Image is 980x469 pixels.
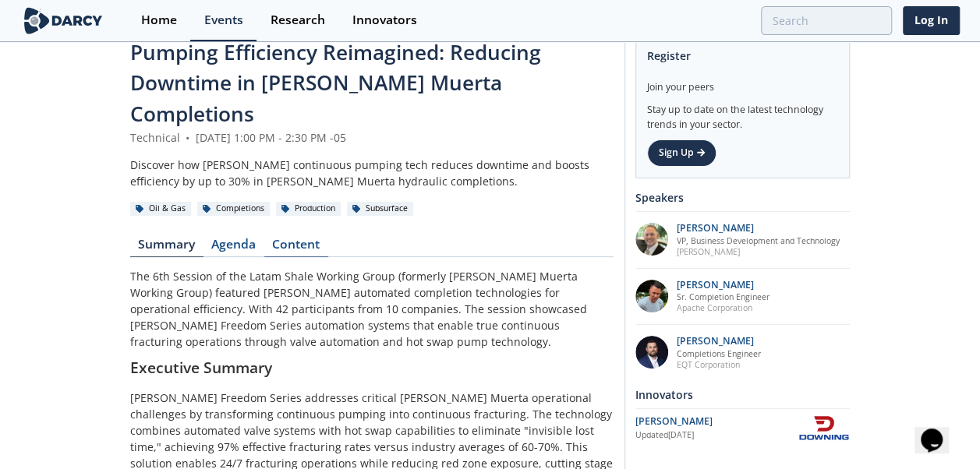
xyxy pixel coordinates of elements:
div: Subsurface [347,202,414,216]
p: [PERSON_NAME] [677,223,840,234]
p: [PERSON_NAME] [677,336,761,347]
div: Innovators [352,14,417,26]
a: Sign Up [647,139,716,166]
img: Downing [798,414,850,442]
div: Updated [DATE] [635,429,798,442]
div: Production [276,202,341,216]
p: [PERSON_NAME] [677,246,840,257]
a: [PERSON_NAME] Updated[DATE] Downing [635,414,850,442]
img: 9bc3f5c1-b56b-4cab-9257-8007c416e4ca [635,280,668,312]
div: Speakers [635,184,850,211]
a: Summary [130,238,203,257]
p: [PERSON_NAME] [677,280,769,291]
p: The 6th Session of the Latam Shale Working Group (formerly [PERSON_NAME] Muerta Working Group) fe... [130,268,614,350]
div: [PERSON_NAME] [635,414,798,428]
div: Technical [DATE] 1:00 PM - 2:30 PM -05 [130,129,614,146]
div: Register [647,42,838,69]
a: Agenda [203,238,264,257]
input: Advanced Search [761,6,892,35]
iframe: chat widget [915,407,964,453]
div: Innovators [635,381,850,408]
div: Research [271,14,325,26]
img: 86e59a17-6af7-4f0c-90df-8cecba4476f1 [635,223,668,256]
div: Join your peers [647,69,838,94]
div: Home [141,14,177,26]
div: Events [204,14,243,26]
div: Oil & Gas [130,202,192,216]
div: Stay up to date on the latest technology trends in your sector. [647,95,838,132]
strong: Executive Summary [130,357,272,378]
p: Apache Corporation [677,302,769,313]
div: Discover how [PERSON_NAME] continuous pumping tech reduces downtime and boosts efficiency by up t... [130,157,614,189]
span: Pumping Efficiency Reimagined: Reducing Downtime in [PERSON_NAME] Muerta Completions [130,38,541,128]
a: Content [264,238,328,257]
p: EQT Corporation [677,359,761,370]
img: 3512a492-ffb1-43a2-aa6f-1f7185b1b763 [635,336,668,368]
a: Log In [903,6,960,35]
p: Completions Engineer [677,348,761,359]
p: Sr. Completion Engineer [677,291,769,302]
span: • [183,130,193,145]
div: Completions [197,202,271,216]
p: VP, Business Development and Technology [677,235,840,246]
img: logo-wide.svg [21,7,106,34]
